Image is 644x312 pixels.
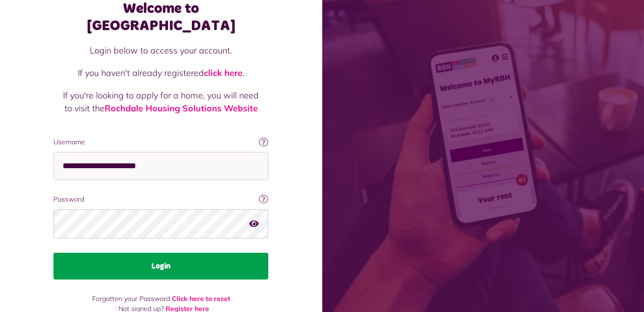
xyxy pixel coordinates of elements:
a: click here [204,67,243,78]
a: Click here to reset [172,294,230,303]
label: Password [53,194,268,204]
label: Username [53,137,268,147]
p: Login below to access your account. [63,44,259,57]
p: If you're looking to apply for a home, you will need to visit the [63,89,259,115]
a: Rochdale Housing Solutions Website [105,103,258,114]
button: Login [53,253,268,280]
span: Forgotten your Password [92,294,170,303]
p: If you haven't already registered . [63,66,259,79]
